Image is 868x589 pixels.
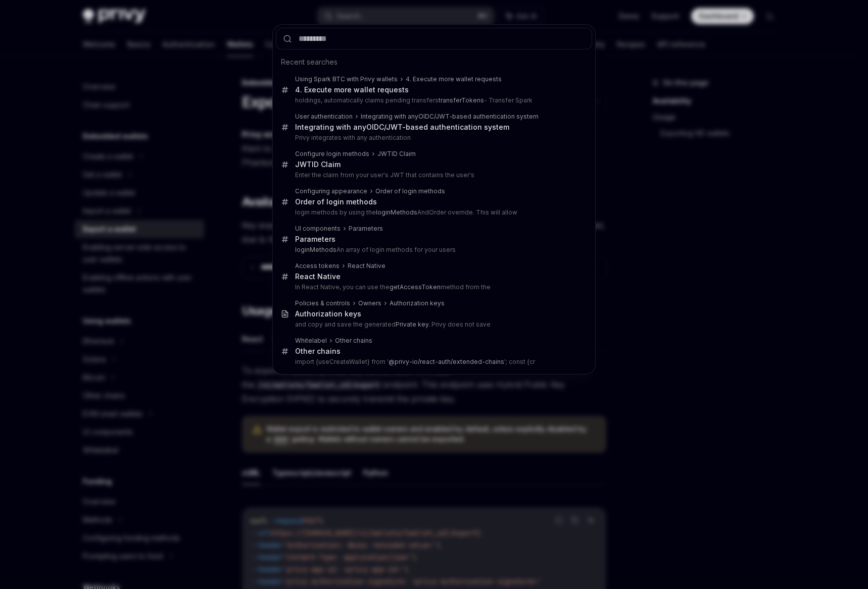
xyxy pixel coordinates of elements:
div: 4. Execute more wallet requests [295,85,409,94]
p: login methods by using the AndOrder override. This will allow [295,208,571,217]
div: Configure login methods [295,150,369,158]
div: Using Spark BTC with Privy wallets [295,75,398,83]
div: Order of login methods [295,197,377,206]
div: Parameters [295,235,335,244]
p: Enter the claim from your user's JWT that contains the user's [295,171,571,179]
div: UI components [295,225,341,233]
div: Integrating with any /JWT-based authentication system [295,123,509,132]
p: import {useCreateWallet} from ' '; const {cr [295,358,571,366]
div: ID Claim [377,150,416,158]
div: Other chains [335,337,372,345]
p: and copy and save the generated . Privy does not save [295,320,571,329]
p: Privy integrates with any authentication [295,134,571,142]
b: loginMethods [376,208,417,216]
div: Policies & controls [295,299,350,307]
div: Integrating with any /JWT-based authentication system [361,113,539,121]
p: In React Native, you can use the method from the [295,283,571,291]
div: React Native [295,272,341,281]
div: Whitelabel [295,337,327,345]
div: Owners [358,299,381,307]
div: 4. Execute more wallet requests [406,75,502,83]
b: JWT [377,150,392,157]
b: Private key [396,320,428,328]
div: React Native [348,262,385,270]
div: Other chains [295,347,341,356]
b: JWT [295,160,312,169]
div: ID Claim [295,160,341,169]
b: loginMethods [295,246,336,253]
div: Order of login methods [375,187,445,195]
div: Access tokens [295,262,340,270]
div: Parameters [349,225,383,233]
b: OIDC [418,113,434,120]
p: An array of login methods for your users [295,246,571,254]
p: holdings, automatically claims pending transfers - Transfer Spark [295,96,571,104]
div: Configuring appearance [295,187,367,195]
div: User authentication [295,113,353,121]
div: Authorization keys [295,309,361,318]
b: OIDC [366,123,384,131]
span: Recent searches [281,57,337,67]
b: @privy-io/react-auth/extended-chains [389,358,504,365]
div: Authorization keys [390,299,445,307]
b: getAccessToken [390,283,441,291]
b: transferTokens [439,96,484,104]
